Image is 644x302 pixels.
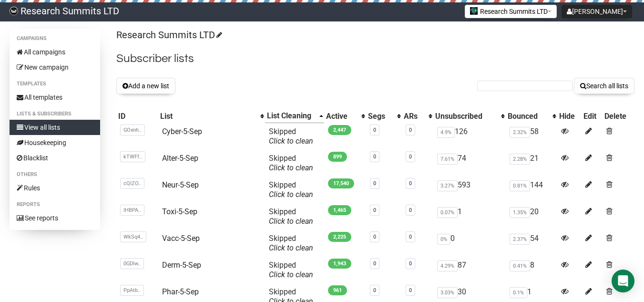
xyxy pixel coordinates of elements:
[269,260,313,279] span: Skipped
[269,243,313,252] a: Click to clean
[366,109,402,123] th: Segs: No sort applied, activate to apply an ascending sort
[328,125,351,135] span: 2,447
[116,50,634,67] h2: Subscriber lists
[10,60,100,75] a: New campaign
[328,232,351,242] span: 2,225
[120,178,144,189] span: cQIZO..
[437,260,458,271] span: 4.29%
[433,123,506,150] td: 126
[506,123,557,150] td: 58
[373,260,376,267] a: 0
[269,154,313,172] span: Skipped
[603,109,634,123] th: Delete: No sort applied, sorting is disabled
[368,112,392,121] div: Segs
[404,112,424,121] div: ARs
[510,180,530,191] span: 0.81%
[409,207,412,213] a: 0
[269,190,313,199] a: Click to clean
[437,154,458,165] span: 7.61%
[269,180,313,199] span: Skipped
[506,109,557,123] th: Bounced: No sort applied, activate to apply an ascending sort
[328,259,351,269] span: 1,943
[162,260,201,270] a: Derm-5-Sep
[160,112,256,121] div: List
[269,234,313,252] span: Skipped
[510,127,530,138] span: 2.32%
[269,207,313,226] span: Skipped
[409,234,412,240] a: 0
[10,7,18,15] img: bccbfd5974049ef095ce3c15df0eef5a
[373,234,376,240] a: 0
[10,120,100,135] a: View all lists
[409,260,412,267] a: 0
[409,180,412,187] a: 0
[604,112,633,121] div: Delete
[10,108,100,120] li: Lists & subscribers
[510,207,530,218] span: 1.35%
[326,112,357,121] div: Active
[10,150,100,166] a: Blacklist
[373,127,376,133] a: 0
[120,258,144,269] span: 0GDIw..
[10,78,100,90] li: Templates
[120,205,144,216] span: IHBPA..
[612,270,634,292] div: Open Intercom Messenger
[269,127,313,146] span: Skipped
[409,154,412,160] a: 0
[162,180,199,189] a: Neur-5-Sep
[433,150,506,177] td: 74
[10,169,100,180] li: Others
[433,109,506,123] th: Unsubscribed: No sort applied, activate to apply an ascending sort
[120,125,145,135] span: GOxnh..
[10,180,100,196] a: Rules
[470,7,478,15] img: 2.jpg
[120,231,146,242] span: WkSq4..
[433,177,506,203] td: 593
[373,207,376,213] a: 0
[10,135,100,150] a: Housekeeping
[328,152,347,162] span: 899
[269,136,313,146] a: Click to clean
[328,285,347,295] span: 961
[510,234,530,245] span: 2.37%
[437,207,458,218] span: 0.07%
[506,230,557,257] td: 54
[10,44,100,60] a: All campaigns
[582,109,602,123] th: Edit: No sort applied, sorting is disabled
[508,112,548,121] div: Bounced
[437,287,458,298] span: 3.03%
[158,109,265,123] th: List: No sort applied, activate to apply an ascending sort
[510,154,530,165] span: 2.28%
[267,111,315,121] div: List Cleaning
[116,78,175,94] button: Add a new list
[162,287,199,296] a: Phar-5-Sep
[510,260,530,271] span: 0.41%
[328,205,351,215] span: 1,465
[162,127,202,136] a: Cyber-5-Sep
[120,285,144,296] span: PpAtb..
[506,150,557,177] td: 21
[562,5,632,18] button: [PERSON_NAME]
[162,207,197,216] a: Toxi-5-Sep
[265,109,324,123] th: List Cleaning: Ascending sort applied, activate to apply a descending sort
[506,177,557,203] td: 144
[118,112,156,121] div: ID
[437,234,450,245] span: 0%
[435,112,497,121] div: Unsubscribed
[559,112,580,121] div: Hide
[10,199,100,210] li: Reports
[402,109,433,123] th: ARs: No sort applied, activate to apply an ascending sort
[328,178,354,188] span: 17,540
[506,257,557,283] td: 8
[506,203,557,230] td: 20
[373,180,376,187] a: 0
[162,154,198,163] a: Alter-5-Sep
[120,151,145,162] span: kTWFf..
[373,287,376,293] a: 0
[116,29,221,41] a: Research Summits LTD
[433,203,506,230] td: 1
[409,127,412,133] a: 0
[437,127,455,138] span: 4.9%
[433,257,506,283] td: 87
[437,180,458,191] span: 3.27%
